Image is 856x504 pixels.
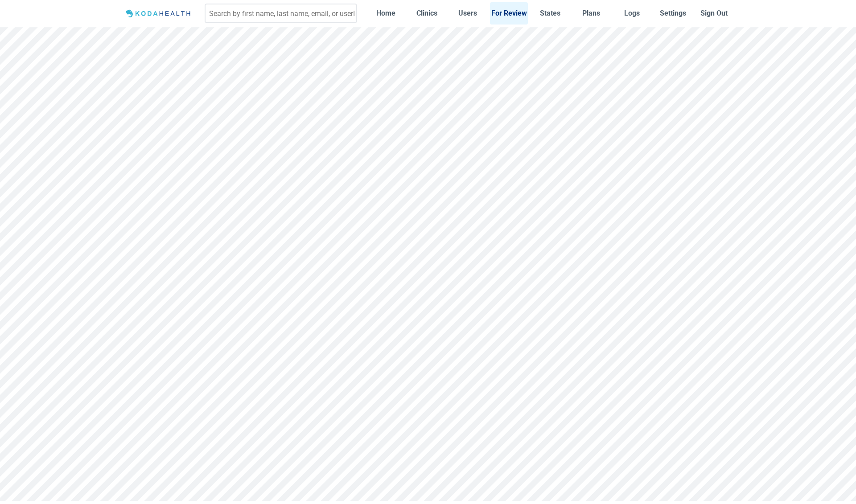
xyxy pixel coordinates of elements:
a: Home [367,2,404,24]
input: Search by first name, last name, email, or userId [205,4,357,23]
a: Clinics [408,2,445,24]
a: Users [449,2,486,24]
a: States [531,2,569,24]
a: Settings [654,2,692,24]
button: Sign Out [695,2,733,24]
a: For Review [490,2,527,24]
a: Logs [613,2,651,24]
a: Plans [572,2,610,24]
img: Logo [123,8,195,19]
